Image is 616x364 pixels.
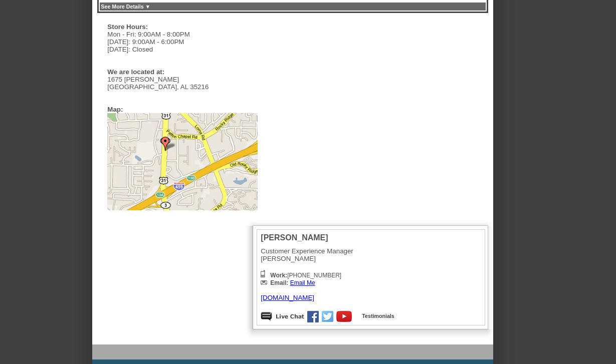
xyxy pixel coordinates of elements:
img: Icon_LiveChat.png [260,311,304,322]
a: [DOMAIN_NAME] [261,294,314,301]
img: Icon_Email2.png [261,280,267,285]
div: 1675 [PERSON_NAME] [GEOGRAPHIC_DATA], AL 35216 [107,76,258,91]
div: Mon - Fri: 9:00AM - 8:00PM [DATE]: 9:00AM - 6:00PM [DATE]: Closed [107,31,258,53]
img: Icon_Twitter.png [322,311,333,322]
img: Icon_Phone.png [261,270,265,277]
div: [PERSON_NAME] [261,233,353,242]
a: Email Me [290,279,315,286]
a: Testimonials [362,313,394,319]
div: Map: [107,106,123,113]
span: [PHONE_NUMBER] [270,272,341,279]
div: We are located at: [107,68,253,76]
a: See More Details ▼ [101,4,150,10]
img: Icon_Youtube.png [336,311,352,322]
div: Customer Experience Manager [PERSON_NAME] [261,233,353,301]
b: Email: [270,279,288,286]
img: Icon_Facebook.png [307,311,319,322]
b: Work: [270,272,287,279]
div: Store Hours: [107,23,253,31]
